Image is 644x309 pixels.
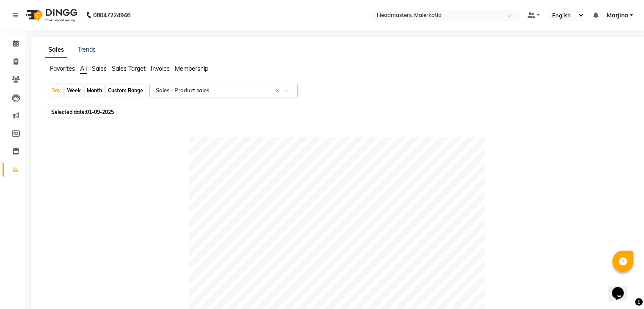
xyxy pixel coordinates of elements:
b: 08047224946 [93,3,130,27]
div: Month [85,85,104,97]
span: All [80,65,87,72]
span: Selected date: [49,107,116,117]
span: Membership [175,65,208,72]
a: Trends [77,46,96,53]
span: 01-09-2025 [86,109,114,115]
span: Favorites [50,65,75,72]
a: Sales [45,42,67,58]
span: Marjina [606,11,628,20]
span: Sales [92,65,107,72]
iframe: chat widget [608,275,636,301]
img: logo [22,3,80,27]
div: Day [49,85,63,97]
div: Week [65,85,83,97]
span: Invoice [151,65,170,72]
span: Sales Target [112,65,146,72]
span: Clear all [275,86,282,95]
div: Custom Range [106,85,145,97]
